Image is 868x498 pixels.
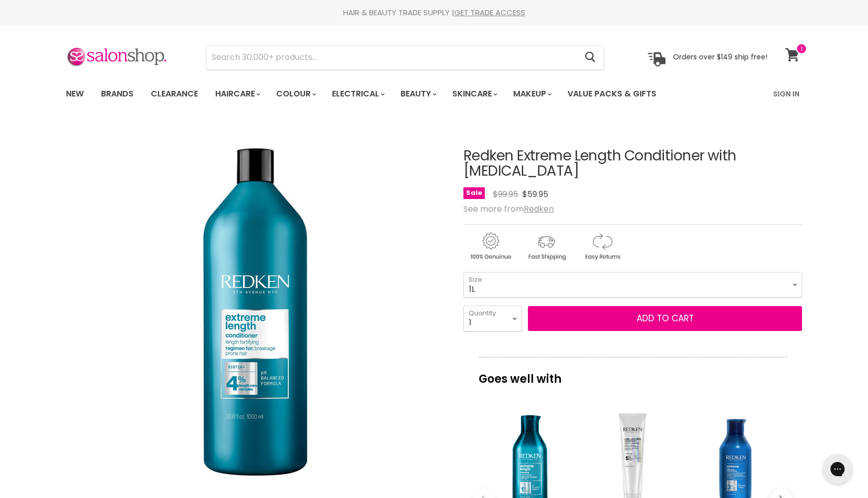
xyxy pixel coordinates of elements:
img: genuine.gif [463,231,517,262]
a: Brands [93,83,141,105]
select: Quantity [463,306,522,331]
a: Value Packs & Gifts [560,83,664,105]
nav: Main [53,79,815,109]
p: Goes well with [479,357,787,390]
a: Electrical [324,83,391,105]
a: Colour [269,83,322,105]
span: See more from [463,203,554,215]
a: Sign In [767,83,806,105]
iframe: Gorgias live chat messenger [817,450,858,488]
p: Orders over $149 ship free! [673,52,767,61]
a: Beauty [393,83,443,105]
span: Add to cart [637,312,694,324]
a: New [58,83,91,105]
a: GET TRADE ACCESS [454,7,525,18]
ul: Main menu [58,79,716,109]
img: returns.gif [575,231,629,262]
img: Redken Extreme Length Conditioner with Biotin [78,135,433,490]
button: Add to cart [528,306,802,331]
a: Haircare [208,83,266,105]
a: Skincare [445,83,504,105]
form: Product [206,45,604,70]
a: Clearance [143,83,206,105]
h1: Redken Extreme Length Conditioner with [MEDICAL_DATA] [463,148,802,180]
a: Redken [524,203,554,215]
div: HAIR & BEAUTY TRADE SUPPLY | [53,8,815,18]
button: Search [577,46,604,69]
span: Sale [463,187,485,199]
img: shipping.gif [519,231,573,262]
span: $99.95 [493,188,518,200]
input: Search [207,46,577,69]
a: Makeup [506,83,558,105]
span: $59.95 [522,188,548,200]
